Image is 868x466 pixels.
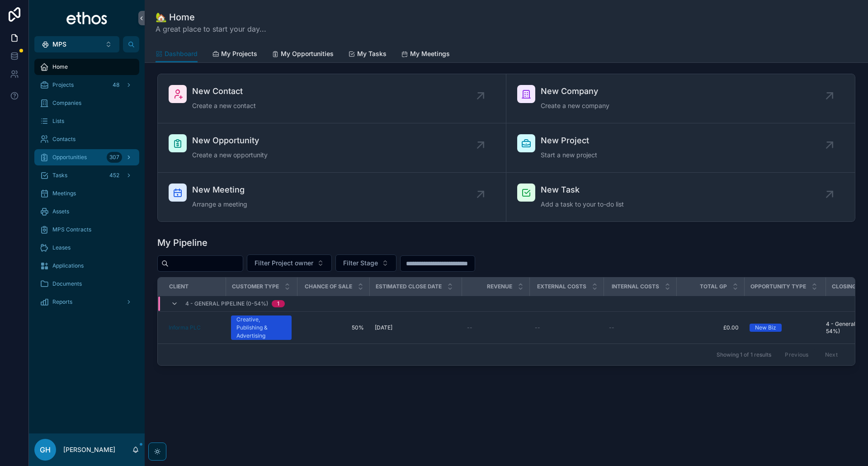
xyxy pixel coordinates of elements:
a: New MeetingArrange a meeting [158,173,506,221]
a: £0.00 [682,324,739,331]
span: Create a new opportunity [192,151,268,160]
span: MPS Contracts [52,226,91,233]
span: Start a new project [541,151,597,160]
button: Select Button [34,36,119,52]
span: Projects [52,81,74,89]
span: My Opportunities [281,49,334,58]
a: My Tasks [348,46,387,64]
span: Internal Costs [612,283,659,290]
a: Projects48 [34,77,139,93]
a: New CompanyCreate a new company [506,74,855,123]
a: Contacts [34,131,139,147]
span: New Project [541,134,597,147]
span: MPS [52,40,66,49]
span: Tasks [52,172,67,179]
a: Informa PLC [169,324,201,331]
span: Filter Stage [343,259,378,268]
span: Revenue [487,283,512,290]
a: New OpportunityCreate a new opportunity [158,123,506,173]
span: External Costs [537,283,586,290]
a: 50% [302,324,364,331]
span: Companies [52,99,81,107]
a: -- [609,324,671,331]
a: Tasks452 [34,167,139,184]
span: Total GP [700,283,727,290]
span: New Company [541,85,609,98]
span: -- [467,324,472,331]
span: My Meetings [410,49,450,58]
a: My Opportunities [272,46,334,64]
h1: 🏡 Home [156,11,266,24]
span: Add a task to your to-do list [541,200,624,209]
span: -- [535,324,540,331]
a: Lists [34,113,139,129]
span: Opportunities [52,154,87,161]
span: Contacts [52,136,75,143]
a: New ContactCreate a new contact [158,74,506,123]
span: Estimated close date [376,283,442,290]
span: My Tasks [357,49,387,58]
a: New Biz [750,324,820,332]
a: My Projects [212,46,257,64]
span: New Task [541,184,624,196]
span: Documents [52,280,82,287]
a: Dashboard [156,46,198,63]
a: Leases [34,240,139,256]
span: -- [609,324,614,331]
span: New Meeting [192,184,247,196]
span: [DATE] [375,324,392,331]
a: Assets [34,203,139,220]
img: App logo [66,11,108,25]
a: New TaskAdd a task to your to-do list [506,173,855,221]
span: Assets [52,208,69,215]
span: Leases [52,244,71,251]
span: Create a new contact [192,101,256,110]
span: Reports [52,298,72,306]
div: 48 [110,80,122,90]
span: Client [169,283,189,290]
p: [PERSON_NAME] [63,445,115,454]
span: Dashboard [165,49,198,58]
a: MPS Contracts [34,221,139,238]
span: Filter Project owner [255,259,313,268]
span: Lists [52,118,64,125]
span: My Projects [221,49,257,58]
a: [DATE] [375,324,456,331]
a: Applications [34,258,139,274]
a: My Meetings [401,46,450,64]
a: Documents [34,276,139,292]
a: -- [467,324,524,331]
span: Showing 1 of 1 results [717,351,771,358]
span: Opportunity Type [750,283,806,290]
span: Create a new company [541,101,609,110]
div: New Biz [755,324,776,332]
span: 4 - General Pipeline (0-54%) [185,300,268,307]
span: Chance of sale [305,283,352,290]
a: Informa PLC [169,324,220,331]
h1: My Pipeline [157,236,208,249]
span: A great place to start your day... [156,24,266,34]
span: Home [52,63,68,71]
span: New Opportunity [192,134,268,147]
span: Meetings [52,190,76,197]
div: 452 [107,170,122,181]
div: scrollable content [29,52,145,322]
a: -- [535,324,598,331]
a: Companies [34,95,139,111]
a: New ProjectStart a new project [506,123,855,173]
a: Reports [34,294,139,310]
span: New Contact [192,85,256,98]
button: Select Button [247,254,332,272]
span: GH [40,444,51,455]
div: 1 [277,300,279,307]
a: Opportunities307 [34,149,139,165]
div: 307 [107,152,122,163]
button: Select Button [335,254,396,272]
div: Creative, Publishing & Advertising [236,315,286,340]
span: Applications [52,262,84,269]
span: Customer Type [232,283,279,290]
span: Arrange a meeting [192,200,247,209]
